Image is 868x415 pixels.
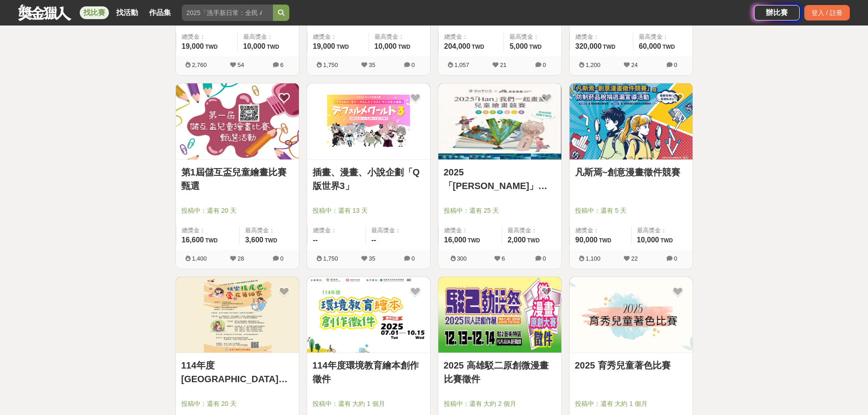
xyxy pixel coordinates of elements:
span: 10,000 [375,42,397,50]
span: TWD [205,237,217,244]
span: TWD [660,237,673,244]
span: 19,000 [182,42,204,50]
span: 1,750 [323,61,338,68]
a: 作品集 [145,6,175,19]
span: 6 [280,61,283,68]
span: 投稿中：還有 大約 2 個月 [444,399,556,409]
span: 0 [543,255,546,262]
a: Cover Image [570,277,693,354]
span: 28 [237,255,244,262]
span: TWD [663,44,675,50]
span: -- [371,236,376,244]
div: 登入 / 註冊 [804,5,850,20]
img: Cover Image [570,277,693,353]
span: 0 [411,61,415,68]
a: 凡斯焉~創意漫畫徵件競賽 [575,165,687,179]
span: 0 [411,255,415,262]
img: Cover Image [176,277,299,353]
span: 最高獎金： [371,226,425,235]
span: 1,100 [586,255,601,262]
span: TWD [603,44,615,50]
span: 投稿中：還有 25 天 [444,206,556,215]
span: 總獎金： [444,226,496,235]
a: 插畫、漫畫、小說企劃「Q版世界3」 [313,165,425,193]
span: 1,750 [323,255,338,262]
a: 找活動 [113,6,142,19]
span: 5,000 [509,42,528,50]
span: 35 [369,255,375,262]
span: 總獎金： [313,32,363,41]
a: 找比賽 [80,6,109,19]
span: TWD [398,44,410,50]
span: 投稿中：還有 20 天 [181,206,293,215]
span: -- [313,236,318,244]
span: 16,600 [182,236,204,244]
span: 16,000 [444,236,467,244]
span: 204,000 [444,42,471,50]
span: TWD [336,44,349,50]
span: 0 [674,61,677,68]
span: 2,760 [192,61,207,68]
span: 60,000 [639,42,661,50]
span: 總獎金： [575,226,626,235]
img: Cover Image [176,83,299,159]
span: 總獎金： [575,32,627,41]
a: 2025 育秀兒童著色比賽 [575,359,687,372]
img: Cover Image [307,83,430,159]
span: 總獎金： [313,226,360,235]
span: TWD [467,237,480,244]
span: 1,200 [586,61,601,68]
span: 21 [500,61,506,68]
span: 3,600 [245,236,263,244]
span: 10,000 [637,236,659,244]
span: 320,000 [575,42,602,50]
a: 2025「[PERSON_NAME]」我們一起畫畫 [444,165,556,193]
span: TWD [267,44,279,50]
a: 第1屆儲互盃兒童繪畫比賽甄選 [181,165,293,193]
span: 10,000 [243,42,266,50]
span: 投稿中：還有 13 天 [313,206,425,215]
img: Cover Image [570,83,693,159]
span: 1,400 [192,255,207,262]
img: Cover Image [438,277,561,353]
a: 2025 高雄駁二原創微漫畫比賽徵件 [444,359,556,386]
span: 300 [457,255,467,262]
span: 最高獎金： [245,226,293,235]
a: Cover Image [307,277,430,354]
span: 54 [237,61,244,68]
a: Cover Image [176,277,299,354]
span: 0 [543,61,546,68]
span: 投稿中：還有 20 天 [181,399,293,409]
span: 1,057 [454,61,469,68]
span: 90,000 [575,236,598,244]
span: 最高獎金： [375,32,425,41]
img: Cover Image [307,277,430,353]
span: 總獎金： [444,32,498,41]
a: 114年度[GEOGRAPHIC_DATA]國中小動物保護教育宣導繪畫比賽 2025 [181,359,293,386]
span: 最高獎金： [508,226,556,235]
span: 投稿中：還有 大約 1 個月 [313,399,425,409]
span: 22 [631,255,637,262]
span: TWD [529,44,541,50]
span: 6 [502,255,505,262]
span: 0 [280,255,283,262]
span: 最高獎金： [637,226,687,235]
img: Cover Image [438,83,561,159]
a: 辦比賽 [754,5,800,20]
span: 35 [369,61,375,68]
span: 投稿中：還有 5 天 [575,206,687,215]
span: 19,000 [313,42,335,50]
span: 2,000 [508,236,526,244]
span: 投稿中：還有 大約 1 個月 [575,399,687,409]
span: TWD [472,44,484,50]
span: 0 [674,255,677,262]
span: TWD [599,237,611,244]
span: TWD [527,237,539,244]
a: 114年度環境教育繪本創作徵件 [313,359,425,386]
span: 最高獎金： [243,32,293,41]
